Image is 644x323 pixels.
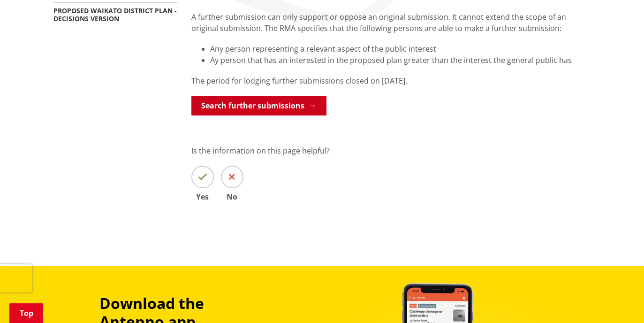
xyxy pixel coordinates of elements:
li: Ay person that has an interested in the proposed plan greater than the interest the general publi... [210,54,591,66]
p: A further submission can only support or oppose an original submission. It cannot extend the scop... [191,11,591,34]
a: Top [9,303,43,323]
a: Search further submissions [191,96,326,115]
iframe: Messenger Launcher [601,284,635,317]
li: Any person representing a relevant aspect of the public interest [210,43,591,54]
span: No [221,193,243,200]
a: Proposed Waikato District Plan - Decisions Version [53,6,177,23]
p: Is the information on this page helpful? [191,145,591,156]
p: The period for lodging further submissions closed on [DATE]. [191,75,591,86]
span: Yes [191,193,214,200]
